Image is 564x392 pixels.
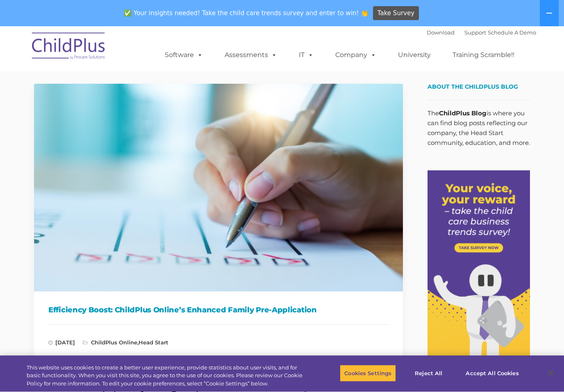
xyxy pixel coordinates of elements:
[340,364,396,382] button: Cookies Settings
[121,5,372,21] span: ✅ Your insights needed! Take the child care trends survey and enter to win! 👏
[291,47,322,63] a: IT
[48,304,389,316] h1: Efficiency Boost: ChildPlus Online’s Enhanced Family Pre-Application
[48,339,75,346] span: [DATE]
[542,364,560,382] button: Close
[378,6,414,21] span: Take Survey
[461,364,523,382] button: Accept All Cookies
[444,47,523,63] a: Training Scramble!!
[390,47,439,63] a: University
[91,339,137,346] a: ChildPlus Online
[327,47,384,63] a: Company
[427,29,455,36] a: Download
[373,6,419,21] a: Take Survey
[28,27,110,68] img: ChildPlus by Procare Solutions
[216,47,285,63] a: Assessments
[139,339,168,346] a: Head Start
[403,364,454,382] button: Reject All
[428,108,530,148] p: The is where you can find blog posts reflecting our company, the Head Start community, education,...
[464,29,486,36] a: Support
[157,47,211,63] a: Software
[427,29,536,36] font: |
[27,364,310,388] div: This website uses cookies to create a better user experience, provide statistics about user visit...
[428,83,518,90] span: About the ChildPlus Blog
[439,109,487,117] strong: ChildPlus Blog
[83,339,168,346] span: ,
[488,29,536,36] a: Schedule A Demo
[34,84,403,291] img: Efficiency Boost: ChildPlus Online's Enhanced Family Pre-Application Process - Streamlining Appli...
